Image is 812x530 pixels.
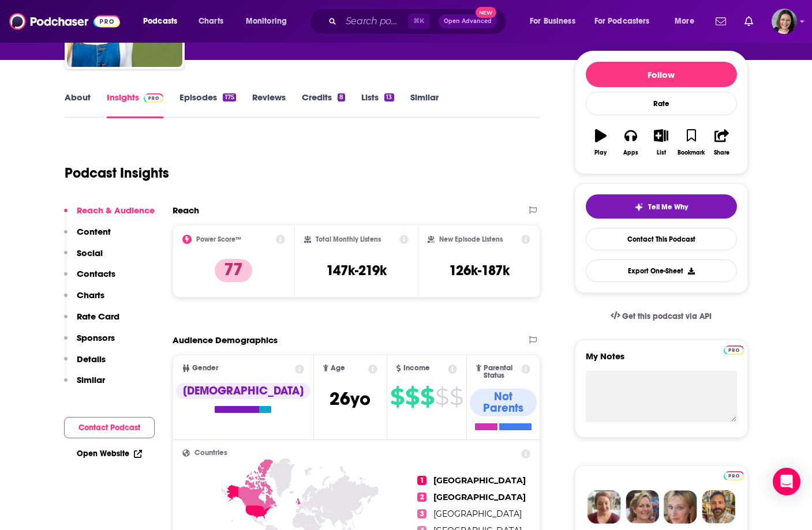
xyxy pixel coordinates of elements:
[586,194,737,219] button: tell me why sparkleTell Me Why
[772,9,797,34] span: Logged in as micglogovac
[433,475,526,486] span: [GEOGRAPHIC_DATA]
[173,205,199,216] h2: Reach
[77,290,104,300] p: Charts
[65,92,91,118] a: About
[384,93,394,102] div: 13
[702,490,735,524] img: Jon Profile
[711,12,731,31] a: Show notifications dropdown
[135,12,192,31] button: open menu
[623,149,638,156] div: Apps
[326,262,387,279] h3: 147k-219k
[657,149,666,156] div: List
[530,13,575,29] span: For Business
[194,449,227,457] span: Countries
[77,268,115,279] p: Contacts
[772,9,797,34] button: Show profile menu
[439,235,503,243] h2: New Episode Listens
[634,202,643,212] img: tell me why sparkle
[724,344,744,355] a: Pro website
[316,235,381,243] h2: Total Monthly Listens
[77,449,142,458] a: Open Website
[196,235,241,243] h2: Power Score™
[77,205,155,216] p: Reach & Audience
[449,262,510,279] h3: 126k-187k
[675,13,694,29] span: More
[246,13,287,29] span: Monitoring
[199,13,223,29] span: Charts
[439,14,497,28] button: Open AdvancedNew
[77,226,111,237] p: Content
[724,469,744,480] a: Pro website
[64,354,106,375] button: Details
[484,364,519,379] span: Parental Status
[616,122,646,163] button: Apps
[215,259,252,282] p: 77
[588,490,621,524] img: Sydney Profile
[586,351,737,371] label: My Notes
[586,122,616,163] button: Play
[65,164,169,182] h1: Podcast Insights
[390,388,404,406] span: $
[678,149,705,156] div: Bookmark
[586,92,737,115] div: Rate
[601,302,721,330] a: Get this podcast via API
[77,247,103,258] p: Social
[676,122,706,163] button: Bookmark
[417,476,426,485] span: 1
[410,92,439,118] a: Similar
[252,92,286,118] a: Reviews
[420,388,434,406] span: $
[664,490,697,524] img: Jules Profile
[330,388,371,410] span: 26 yo
[594,13,650,29] span: For Podcasters
[772,9,797,34] img: User Profile
[64,417,155,438] button: Contact Podcast
[173,334,278,345] h2: Audience Demographics
[724,471,744,480] img: Podchaser Pro
[522,12,590,31] button: open menu
[64,311,119,332] button: Rate Card
[586,260,737,282] button: Export One-Sheet
[64,290,104,311] button: Charts
[191,12,230,31] a: Charts
[646,122,676,163] button: List
[64,374,105,396] button: Similar
[9,10,120,32] img: Podchaser - Follow, Share and Rate Podcasts
[77,354,106,364] p: Details
[773,468,800,495] div: Open Intercom Messenger
[77,332,115,343] p: Sponsors
[77,374,105,385] p: Similar
[714,149,729,156] div: Share
[64,332,115,354] button: Sponsors
[64,247,103,269] button: Social
[331,364,345,372] span: Age
[433,492,526,502] span: [GEOGRAPHIC_DATA]
[626,490,659,524] img: Barbara Profile
[64,205,155,226] button: Reach & Audience
[648,202,688,212] span: Tell Me Why
[143,13,177,29] span: Podcasts
[64,268,115,290] button: Contacts
[338,93,345,102] div: 8
[176,383,310,399] div: [DEMOGRAPHIC_DATA]
[435,388,448,406] span: $
[403,364,430,372] span: Income
[470,389,537,416] div: Not Parents
[740,12,758,31] a: Show notifications dropdown
[192,364,218,372] span: Gender
[107,92,164,118] a: InsightsPodchaser Pro
[341,12,408,31] input: Search podcasts, credits, & more...
[238,12,302,31] button: open menu
[417,509,426,518] span: 3
[706,122,736,163] button: Share
[450,388,463,406] span: $
[417,493,426,502] span: 2
[587,12,667,31] button: open menu
[320,8,518,35] div: Search podcasts, credits, & more...
[179,92,235,118] a: Episodes175
[594,149,607,156] div: Play
[724,345,744,355] img: Podchaser Pro
[223,93,235,102] div: 175
[408,14,429,29] span: ⌘ K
